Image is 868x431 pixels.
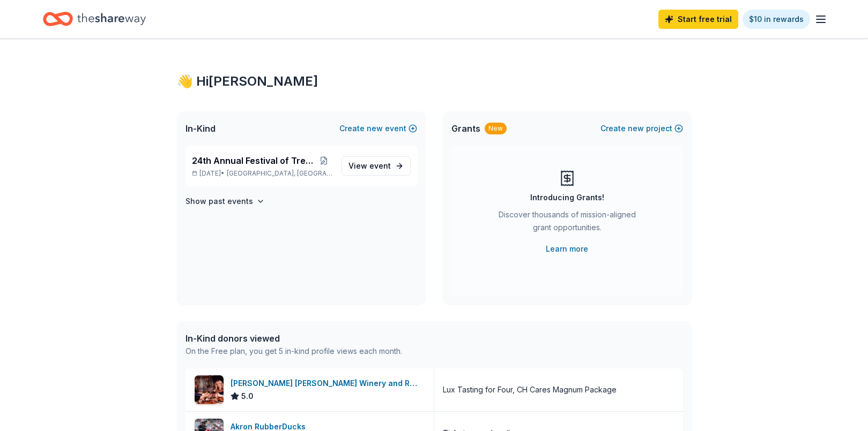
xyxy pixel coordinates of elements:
[743,10,810,29] a: $10 in rewards
[241,390,254,403] span: 5.0
[195,375,224,404] img: Image for Cooper's Hawk Winery and Restaurants
[186,345,402,358] div: On the Free plan, you get 5 in-kind profile views each month.
[177,73,692,90] div: 👋 Hi [PERSON_NAME]
[227,169,332,178] span: [GEOGRAPHIC_DATA], [GEOGRAPHIC_DATA]
[451,122,480,135] span: Grants
[186,122,216,135] span: In-Kind
[530,191,604,204] div: Introducing Grants!
[658,10,738,29] a: Start free trial
[192,154,315,167] span: 24th Annual Festival of Trees Gala
[367,122,383,135] span: new
[342,156,411,176] a: View event
[443,383,617,396] div: Lux Tasting for Four, CH Cares Magnum Package
[186,195,253,208] h4: Show past events
[186,195,265,208] button: Show past events
[600,122,683,135] button: Createnewproject
[348,160,391,172] span: View
[369,161,391,170] span: event
[628,122,644,135] span: new
[494,208,640,238] div: Discover thousands of mission-aligned grant opportunities.
[485,123,507,134] div: New
[186,332,402,345] div: In-Kind donors viewed
[339,122,417,135] button: Createnewevent
[43,6,146,32] a: Home
[192,169,333,178] p: [DATE] •
[231,377,425,390] div: [PERSON_NAME] [PERSON_NAME] Winery and Restaurants
[546,243,588,255] a: Learn more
